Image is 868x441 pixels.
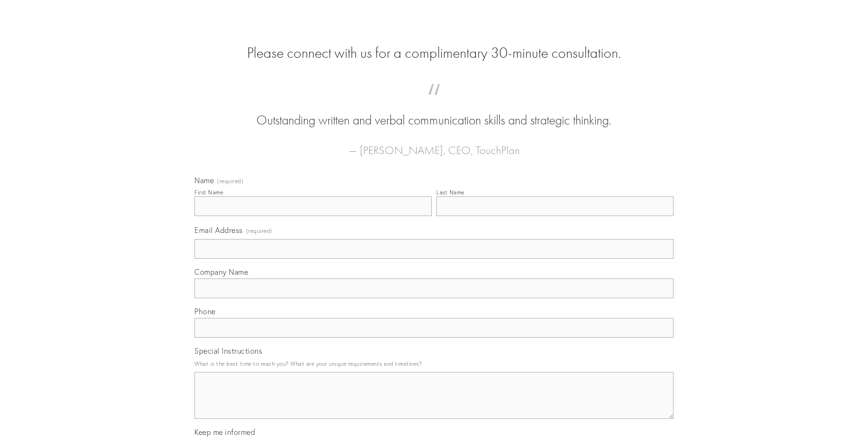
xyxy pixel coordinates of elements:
span: Company Name [194,267,248,277]
div: Last Name [436,189,465,196]
span: Phone [194,307,216,316]
p: What is the best time to reach you? What are your unique requirements and timelines? [194,357,674,370]
figcaption: — [PERSON_NAME], CEO, TouchPlan [209,130,659,160]
span: Email Address [194,225,243,235]
blockquote: Outstanding written and verbal communication skills and strategic thinking. [209,93,659,130]
span: Special Instructions [194,346,262,356]
h2: Please connect with us for a complimentary 30-minute consultation. [194,44,674,62]
span: Name [194,176,214,185]
div: First Name [194,189,223,196]
span: (required) [217,178,243,184]
span: Keep me informed [194,427,255,437]
span: “ [209,93,659,111]
span: (required) [246,224,272,237]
